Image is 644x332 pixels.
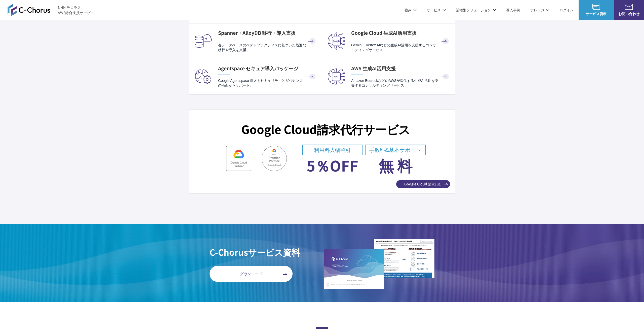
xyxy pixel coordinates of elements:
dd: 無 料 [365,157,426,173]
dt: 手数料&基本サポート [365,145,426,155]
h4: Google Cloud 生成AI活用支援 [351,29,450,36]
p: サービス [427,7,446,13]
dt: 利用料大幅割引 [302,145,363,155]
span: サービス資料 [248,246,300,258]
a: Google Cloud請求代行サービス Google Cloud Partner SELL PremierPartner Google Cloud 利用料大幅割引 5％OFF 手数料&基本サポ... [189,110,455,193]
h4: Agentspace セキュア導入パッケージ [218,65,317,72]
img: AWS総合支援サービス C-Chorus [8,4,50,16]
span: C-Chorus [210,246,248,258]
a: AWS 生成AI活用支援 Amazon BedrockなどのAWSが提供する生成AI活用を支援するコンサルティングサービス [322,59,455,94]
a: ログイン [559,7,574,13]
h3: Google Cloud 請求代行サービス [241,121,410,137]
a: ダウンロード [210,266,293,282]
a: Spanner・AlloyDB 移行・導入支援 各データベースのベストプラクティスに基づいた最適な移行や導入を支援。 [189,23,322,59]
a: Agentspace セキュア導入パッケージ Google Agentspace 導入をセキュリティとガバナンスの両面からサポート。 [189,59,322,94]
img: SELL PremierPartner Google Cloud [262,146,287,171]
span: お問い合わせ [614,11,644,16]
h4: AWS 生成AI活用支援 [351,65,450,72]
span: Google Cloud 請求代行 [396,181,450,187]
span: NHN テコラス AWS総合支援サービス [58,5,94,15]
p: 各データベースのベストプラクティスに基づいた最適な移行や導入を支援。 [218,43,317,53]
p: Amazon BedrockなどのAWSが提供する生成AI活用を支援するコンサルティングサービス [351,78,450,88]
span: ダウンロード [210,271,293,277]
img: お問い合わせ [625,4,633,10]
strong: 5％OFF [307,155,358,176]
img: Google Cloud Partner [226,146,251,171]
h4: Spanner・AlloyDB 移行・導入支援 [218,29,317,36]
p: 強み [405,7,417,13]
a: Google Cloud 生成AI活用支援 Gemini・Vertex AIなどの生成AI活用を支援するコンサルティングサービス [322,23,455,59]
p: 業種別ソリューション [456,7,496,13]
p: Gemini・Vertex AIなどの生成AI活用を支援するコンサルティングサービス [351,43,450,53]
img: AWS総合支援サービス C-Chorus サービス資料 [592,4,600,10]
p: Google Agentspace 導入をセキュリティとガバナンスの両面からサポート。 [218,78,317,88]
a: 導入事例 [506,7,520,13]
a: AWS総合支援サービス C-Chorus NHN テコラスAWS総合支援サービス [8,4,94,16]
p: ナレッジ [530,7,549,13]
span: サービス資料 [579,11,614,16]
